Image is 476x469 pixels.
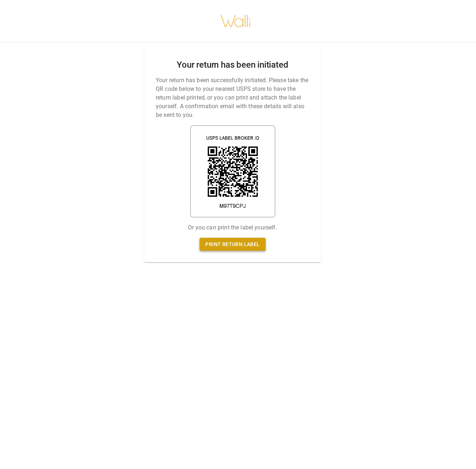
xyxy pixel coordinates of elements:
a: Print return label [200,238,265,251]
img: walli-inc.myshopify.com [220,5,251,37]
p: Or you can print the label yourself. [188,223,277,232]
img: shipping label qr code [190,125,275,217]
p: Your return has been successfully initiated. Please take the QR code below to your nearest USPS s... [156,76,309,119]
h2: Your return has been initiated [177,60,288,70]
